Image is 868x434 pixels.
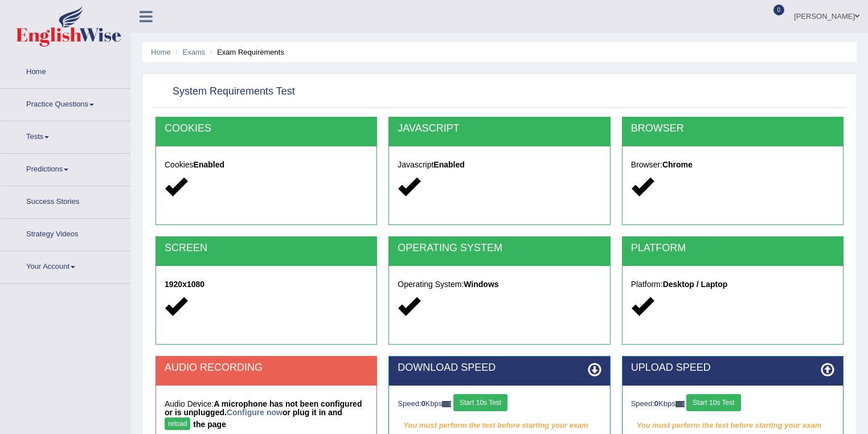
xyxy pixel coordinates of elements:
[654,399,658,408] strong: 0
[662,160,693,169] strong: Chrome
[663,280,728,289] strong: Desktop / Laptop
[165,362,368,374] h2: AUDIO RECORDING
[453,394,507,411] button: Start 10s Test
[773,5,785,15] span: 0
[1,154,130,182] a: Predictions
[631,161,834,169] h5: Browser:
[464,280,498,289] strong: Windows
[398,123,601,134] h2: JAVASCRIPT
[398,161,601,169] h5: Javascript
[165,400,368,433] h5: Audio Device:
[165,123,368,134] h2: COOKIES
[421,399,425,408] strong: 0
[675,401,685,407] img: ajax-loader-fb-connection.gif
[1,56,130,85] a: Home
[183,48,206,56] a: Exams
[155,83,295,100] h2: System Requirements Test
[398,394,601,414] div: Speed: Kbps
[165,243,368,254] h2: SCREEN
[631,417,834,434] em: You must perform the test before starting your exam
[398,243,601,254] h2: OPERATING SYSTEM
[398,280,601,289] h5: Operating System:
[1,219,130,247] a: Strategy Videos
[227,408,282,417] a: Configure now
[1,186,130,215] a: Success Stories
[1,121,130,150] a: Tests
[631,394,834,414] div: Speed: Kbps
[1,251,130,280] a: Your Account
[165,399,362,429] strong: A microphone has not been configured or is unplugged. or plug it in and the page
[194,160,224,169] strong: Enabled
[398,417,601,434] em: You must perform the test before starting your exam
[442,401,451,407] img: ajax-loader-fb-connection.gif
[686,394,740,411] button: Start 10s Test
[631,362,834,374] h2: UPLOAD SPEED
[433,160,464,169] strong: Enabled
[631,280,834,289] h5: Platform:
[165,280,204,289] strong: 1920x1080
[151,48,171,56] a: Home
[631,123,834,134] h2: BROWSER
[1,89,130,117] a: Practice Questions
[165,417,190,430] button: reload
[207,47,284,58] li: Exam Requirements
[398,362,601,374] h2: DOWNLOAD SPEED
[631,243,834,254] h2: PLATFORM
[165,161,368,169] h5: Cookies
